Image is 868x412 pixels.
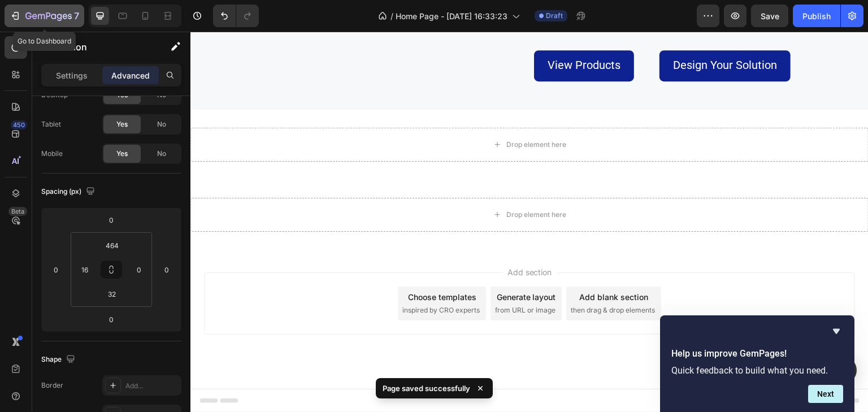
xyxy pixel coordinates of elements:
h2: Help us improve GemPages! [671,347,843,361]
div: Undo/Redo [213,5,259,27]
div: Publish [802,10,831,22]
div: Beta [8,207,27,216]
input: 2xl [101,285,123,302]
div: Border [41,380,63,391]
p: Advanced [111,70,150,81]
div: Shape [41,352,77,367]
span: Save [761,11,779,21]
input: 0 [100,211,123,228]
div: Mobile [41,149,63,159]
button: Publish [793,5,840,27]
input: 0 [158,261,175,278]
span: No [157,149,166,159]
div: Help us improve GemPages! [671,324,843,403]
span: Yes [116,119,128,129]
iframe: Design area [190,32,868,412]
button: Save [751,5,788,27]
p: Quick feedback to build what you need. [671,365,843,376]
div: Drop element here [316,179,376,188]
button: Next question [808,385,843,403]
span: / [390,10,393,22]
p: 7 [74,9,79,23]
div: Spacing (px) [41,184,97,200]
input: 0px [131,261,147,278]
button: Hide survey [830,324,843,338]
span: then drag & drop elements [380,274,465,284]
span: inspired by CRO experts [212,274,289,284]
div: Add blank section [389,259,458,271]
p: Page saved successfully [383,383,470,394]
span: from URL or image [305,274,365,284]
p: Section [55,40,147,54]
div: Tablet [41,119,61,129]
input: 0 [100,311,123,328]
div: Add... [125,381,179,391]
button: 7 [5,5,84,27]
div: 450 [11,120,27,129]
span: Home Page - [DATE] 16:33:23 [396,10,507,22]
div: Choose templates [218,259,286,271]
input: 0 [47,261,64,278]
span: Yes [116,149,128,159]
div: Generate layout [306,259,366,271]
input: 464px [101,237,123,254]
div: Drop element here [316,109,376,118]
input: 16px [76,261,93,278]
p: Settings [56,70,88,81]
span: No [157,119,166,129]
span: Draft [546,11,563,21]
span: Add section [313,235,366,246]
